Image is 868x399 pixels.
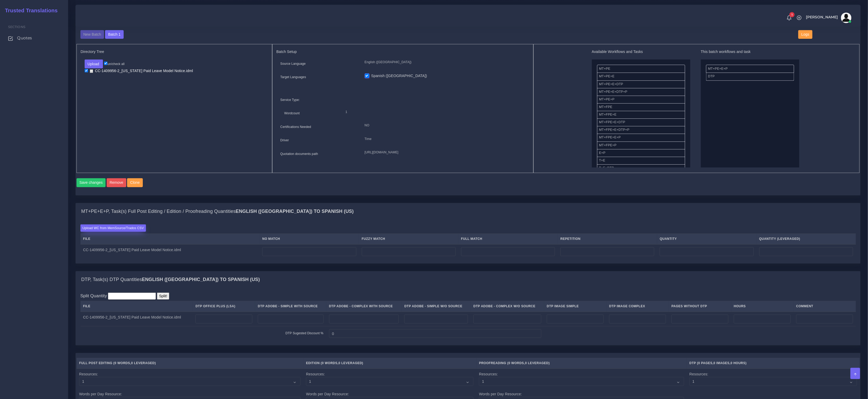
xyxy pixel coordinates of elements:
[806,15,838,19] span: [PERSON_NAME]
[365,123,525,128] p: NO
[255,301,326,312] th: DTP Adobe - Simple With Source
[77,178,106,187] button: Save changes
[1,7,58,14] h2: Trusted Translations
[105,30,123,39] button: Batch 1
[85,60,103,68] button: Upload
[284,111,300,116] label: Wordcount
[597,65,685,73] li: MT+PE
[803,13,853,23] a: [PERSON_NAME]avatar
[597,111,685,119] li: MT+FPE+E
[80,234,260,244] th: File
[597,142,685,149] li: MT+FPE+P
[597,73,685,80] li: MT+PE+E
[286,331,324,336] label: DTP Sugested Discount %
[371,73,427,79] label: Spanish ([GEOGRAPHIC_DATA])
[687,358,860,369] th: DTP ( , , )
[476,358,687,369] th: Proofreading ( , )
[81,277,260,283] h4: DTP, Task(s) DTP Quantities
[260,234,359,244] th: No Match
[798,30,812,39] button: Logs
[698,361,713,365] span: 0 Pages
[88,68,195,73] a: CC-1409956-2_[US_STATE] Paid Leave Model Notice.idml
[471,301,544,312] th: DTP Adobe - Complex W/O Source
[280,125,311,129] label: Certifications Needed
[731,301,794,312] th: Hours
[597,88,685,96] li: MT+PE+E+DTP+P
[597,164,685,172] li: T+E+DTP
[597,157,685,165] li: T+E
[801,32,809,36] span: Logs
[104,62,124,66] label: un/check all
[76,271,860,288] div: DTP, Task(s) DTP QuantitiesEnglish ([GEOGRAPHIC_DATA]) TO Spanish (US)
[322,361,337,365] span: 0 Words
[597,80,685,88] li: MT+PE+E+DTP
[236,209,354,214] b: English ([GEOGRAPHIC_DATA]) TO Spanish (US)
[346,109,521,115] p: 1
[76,288,860,345] div: DTP, Task(s) DTP QuantitiesEnglish ([GEOGRAPHIC_DATA]) TO Spanish (US)
[458,234,558,244] th: Full Match
[701,50,799,54] h5: This batch workflows and task
[80,32,104,36] a: New Batch
[597,126,685,134] li: MT+FPE+E+DTP+P
[157,293,169,300] input: Split!
[76,220,860,263] div: MT+PE+E+P, Task(s) Full Post Editing / Edition / Proofreading QuantitiesEnglish ([GEOGRAPHIC_DATA...
[81,50,268,54] h5: Directory Tree
[365,150,525,155] p: [URL][DOMAIN_NAME]
[280,61,306,66] label: Source Language
[127,178,143,187] button: Clone
[657,234,756,244] th: Quantity
[107,178,126,187] button: Remove
[713,361,729,365] span: 0 Images
[785,15,794,21] a: 1
[77,358,303,369] th: Full Post Editing ( , )
[706,73,794,80] li: DTP
[326,301,402,312] th: DTP Adobe - Complex With Source
[597,103,685,111] li: MT+FPE
[80,224,146,231] label: Upload WC from MemSource/Trados CSV
[597,96,685,104] li: MT+PE+P
[105,32,123,36] a: Batch 1
[402,301,471,312] th: DTP Adobe - Simple W/O Source
[841,13,851,23] img: avatar
[104,62,107,65] input: un/check all
[339,361,362,365] span: 0 Leveraged
[731,361,746,365] span: 0 Hours
[80,312,193,326] td: CC-1409956-2_[US_STATE] Paid Leave Model Notice.idml
[280,98,300,102] label: Service Type:
[509,361,524,365] span: 0 Words
[17,35,32,41] span: Quotes
[597,149,685,157] li: E+P
[76,203,860,220] div: MT+PE+E+P, Task(s) Full Post Editing / Edition / Proofreading QuantitiesEnglish ([GEOGRAPHIC_DATA...
[365,60,525,65] p: English ([GEOGRAPHIC_DATA])
[107,178,127,187] a: Remove
[280,138,289,143] label: Driver
[607,301,669,312] th: DTP Image Complex
[359,234,458,244] th: Fuzzy Match
[597,134,685,142] li: MT+FPE+E+P
[303,358,476,369] th: Edition ( , )
[80,301,193,312] th: File
[4,33,64,44] a: Quotes
[280,152,318,156] label: Quotation documents path
[793,301,856,312] th: Comment
[80,244,260,259] td: CC-1409956-2_[US_STATE] Paid Leave Model Notice.idml
[80,30,104,39] button: New Batch
[789,12,795,17] span: 1
[597,118,685,126] li: MT+FPE+E+DTP
[131,361,155,365] span: 0 Leveraged
[127,178,144,187] a: Clone
[558,234,657,244] th: Repetition
[142,277,260,282] b: English ([GEOGRAPHIC_DATA]) TO Spanish (US)
[193,301,255,312] th: DTP Office Plus (LSA)
[8,25,25,29] span: Sections
[114,361,130,365] span: 0 Words
[525,361,549,365] span: 0 Leveraged
[1,6,58,15] a: Trusted Translations
[365,136,525,142] p: Time
[592,50,690,54] h5: Available Workflows and Tasks
[544,301,607,312] th: DTP Image Simple
[756,234,856,244] th: Quantity (Leveraged)
[276,50,529,54] h5: Batch Setup
[80,293,107,299] label: Split Quantity
[706,65,794,73] li: MT+PE+E+P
